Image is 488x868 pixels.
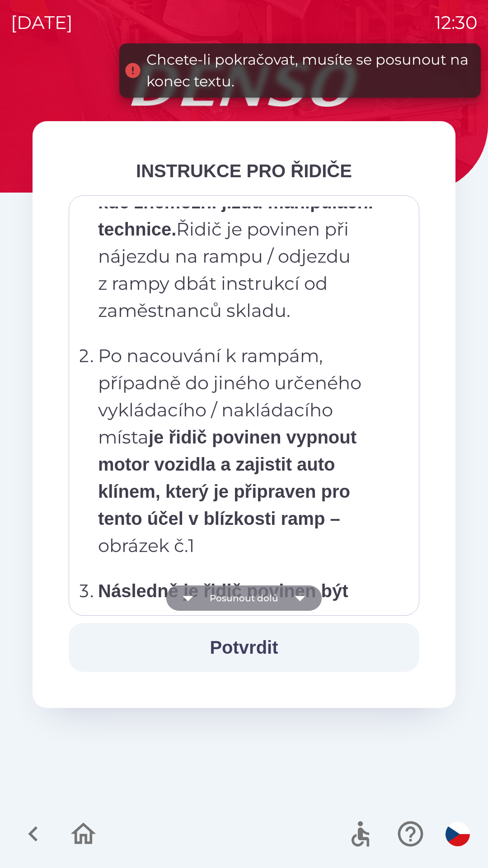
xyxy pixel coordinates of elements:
img: Logo [33,63,455,107]
strong: Následně je řidič povinen být přítomen u nakládky zboží / vykládky obalů. Bez vypnutého motoru, z... [98,581,366,736]
img: cs flag [446,822,470,846]
p: 12:30 [435,9,477,36]
div: INSTRUKCE PRO ŘIDIČE [69,157,419,184]
p: [DATE] [11,9,73,36]
div: Chcete-li pokračovat, musíte se posunout na konec textu. [146,49,472,92]
button: Posunout dolů [166,585,322,611]
p: Po nacouvání k rampám, případně do jiného určeného vykládacího / nakládacího místa obrázek č.1 [98,342,395,559]
strong: je řidič povinen vypnout motor vozidla a zajistit auto klínem, který je připraven pro tento účel ... [98,427,357,528]
button: Potvrdit [69,623,419,672]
